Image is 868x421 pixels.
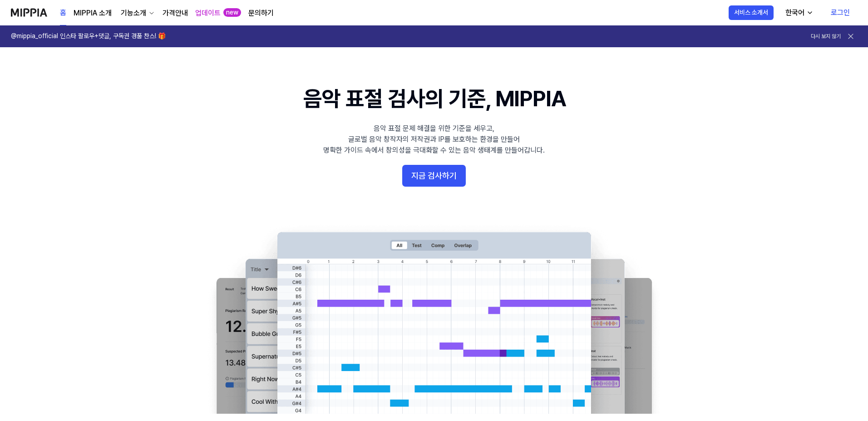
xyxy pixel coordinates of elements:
[198,223,670,414] img: main Image
[729,5,774,20] button: 서비스 소개서
[402,165,466,187] button: 지금 검사하기
[811,33,841,40] button: 다시 보지 않기
[223,8,241,17] div: new
[303,84,565,114] h1: 음악 표절 검사의 기준, MIPPIA
[778,4,819,22] button: 한국어
[119,8,155,19] button: 기능소개
[11,32,166,41] h1: @mippia_official 인스타 팔로우+댓글, 구독권 경품 찬스! 🎁
[784,7,806,18] div: 한국어
[323,123,545,156] div: 음악 표절 문제 해결을 위한 기준을 세우고, 글로벌 음악 창작자의 저작권과 IP를 보호하는 환경을 만들어 명확한 가이드 속에서 창의성을 극대화할 수 있는 음악 생태계를 만들어...
[74,8,112,19] a: MIPPIA 소개
[248,8,274,19] a: 문의하기
[60,0,66,25] a: 홈
[163,8,188,19] a: 가격안내
[195,8,221,19] a: 업데이트
[119,8,148,19] div: 기능소개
